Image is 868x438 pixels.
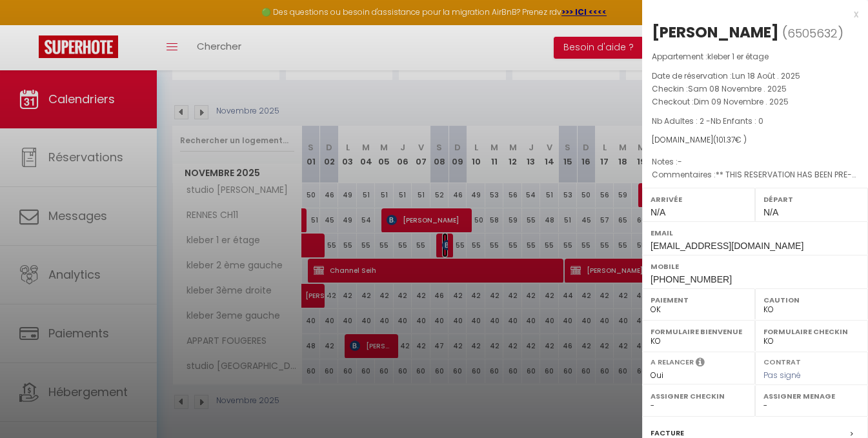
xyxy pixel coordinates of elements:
[707,51,769,62] span: kleber 1 er étage
[763,193,860,206] label: Départ
[694,96,789,107] span: Dim 09 Novembre . 2025
[732,70,800,81] span: Lun 18 Août . 2025
[652,115,763,126] span: Nb Adultes : 2 -
[652,168,858,181] p: Commentaires :
[652,22,779,43] div: [PERSON_NAME]
[652,50,858,63] p: Appartement :
[763,357,801,365] label: Contrat
[678,156,682,167] span: -
[713,134,747,145] span: ( € )
[651,390,747,403] label: Assigner Checkin
[651,226,860,239] label: Email
[787,25,838,41] span: 6505632
[651,325,747,338] label: Formulaire Bienvenue
[763,370,801,381] span: Pas signé
[651,193,747,206] label: Arrivée
[763,390,860,403] label: Assigner Menage
[642,6,858,22] div: x
[652,70,858,83] p: Date de réservation :
[651,274,732,284] span: [PHONE_NUMBER]
[763,294,860,306] label: Caution
[716,134,735,145] span: 101.37
[652,134,858,146] div: [DOMAIN_NAME]
[651,260,860,273] label: Mobile
[651,207,665,217] span: N/A
[763,325,860,338] label: Formulaire Checkin
[652,95,858,108] p: Checkout :
[651,241,803,251] span: [EMAIL_ADDRESS][DOMAIN_NAME]
[763,207,778,217] span: N/A
[688,83,787,94] span: Sam 08 Novembre . 2025
[782,24,843,42] span: ( )
[696,357,705,371] i: Sélectionner OUI si vous souhaiter envoyer les séquences de messages post-checkout
[651,294,747,306] label: Paiement
[652,155,858,168] p: Notes :
[651,357,694,368] label: A relancer
[652,83,858,95] p: Checkin :
[711,115,763,126] span: Nb Enfants : 0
